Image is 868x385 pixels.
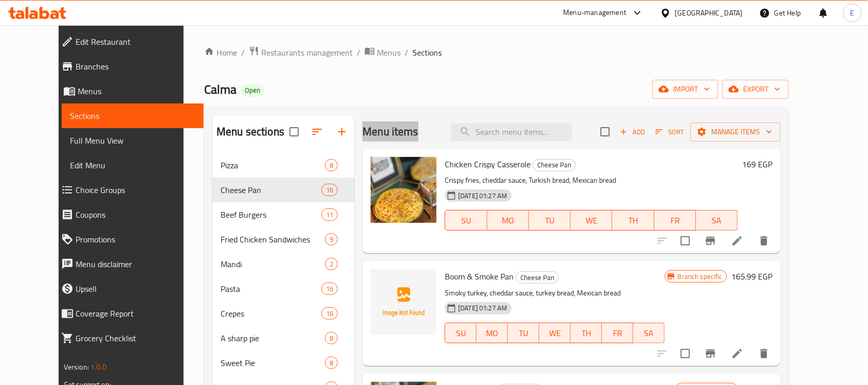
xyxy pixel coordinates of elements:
[76,184,195,196] span: Choice Groups
[322,210,337,220] span: 11
[76,258,195,270] span: Menu disclaimer
[512,326,535,341] span: TU
[62,153,204,178] a: Edit Menu
[283,121,305,143] span: Select all sections
[696,210,738,231] button: SA
[616,124,649,140] button: Add
[492,213,525,228] span: MO
[70,110,195,122] span: Sections
[371,157,437,223] img: Chicken Crispy Casserole
[451,123,572,141] input: search
[221,357,325,369] span: Sweet Pie
[325,332,338,344] div: items
[321,283,338,295] div: items
[445,269,514,284] span: Boom & Smoke Pan
[575,326,598,341] span: TH
[449,326,473,341] span: SU
[53,202,204,227] a: Coupons
[731,83,781,96] span: export
[212,202,354,227] div: Beef Burgers11
[616,124,649,140] span: Add item
[655,210,696,231] button: FR
[365,46,401,59] a: Menus
[249,46,353,59] a: Restaurants management
[571,210,612,231] button: WE
[64,360,89,374] span: Version:
[617,213,650,228] span: TH
[91,360,106,374] span: 1.0.0
[62,103,204,128] a: Sections
[212,276,354,301] div: Pasta16
[212,227,354,252] div: Fried Chicken Sandwiches9
[619,126,646,138] span: Add
[445,287,665,300] p: Smoky turkey, cheddar sauce, turkey bread, Mexican bread
[76,307,195,320] span: Coverage Report
[508,323,539,343] button: TU
[212,326,354,351] div: A sharp pie8
[53,326,204,351] a: Grocery Checklist
[221,159,325,171] span: Pizza
[325,334,337,343] span: 8
[377,46,401,59] span: Menus
[221,184,321,196] span: Cheese Pan
[638,326,661,341] span: SA
[76,283,195,295] span: Upsell
[653,80,718,99] button: import
[53,276,204,301] a: Upsell
[752,341,776,366] button: delete
[606,326,629,341] span: FR
[544,326,567,341] span: WE
[221,332,325,344] span: A sharp pie
[612,210,654,231] button: TH
[675,343,696,364] span: Select to update
[322,185,337,195] span: 16
[653,124,686,140] button: Sort
[445,174,738,187] p: Crispy fries, cheddar sauce, Turkish bread, Mexican bread
[477,323,508,343] button: MO
[76,332,195,344] span: Grocery Checklist
[212,301,354,326] div: Crepes16
[851,7,855,19] span: E
[53,54,204,79] a: Branches
[321,307,338,320] div: items
[659,213,692,228] span: FR
[212,351,354,375] div: Sweet Pie8
[325,161,337,170] span: 8
[325,358,337,368] span: 8
[700,213,734,228] span: SA
[481,326,504,341] span: MO
[445,156,531,172] span: Chicken Crispy Casserole
[634,323,665,343] button: SA
[241,84,264,97] div: Open
[53,252,204,276] a: Menu disclaimer
[445,210,487,231] button: SU
[731,269,772,284] h6: 165.99 EGP
[204,46,789,59] nav: breadcrumb
[241,86,264,95] span: Open
[656,126,684,138] span: Sort
[698,341,723,366] button: Branch-specific-item
[454,191,511,201] span: [DATE] 01:27 AM
[70,134,195,147] span: Full Menu View
[53,29,204,54] a: Edit Restaurant
[661,83,710,96] span: import
[212,153,354,178] div: Pizza8
[261,46,353,59] span: Restaurants management
[533,159,576,171] div: Cheese Pan
[221,283,321,295] span: Pasta
[221,258,325,270] span: Mandi
[221,233,325,246] span: Fried Chicken Sandwiches
[533,159,575,171] span: Cheese Pan
[212,178,354,202] div: Cheese Pan16
[53,79,204,103] a: Menus
[322,309,337,319] span: 16
[53,301,204,326] a: Coverage Report
[412,46,442,59] span: Sections
[363,124,419,139] h2: Menu items
[78,85,195,97] span: Menus
[53,178,204,202] a: Choice Groups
